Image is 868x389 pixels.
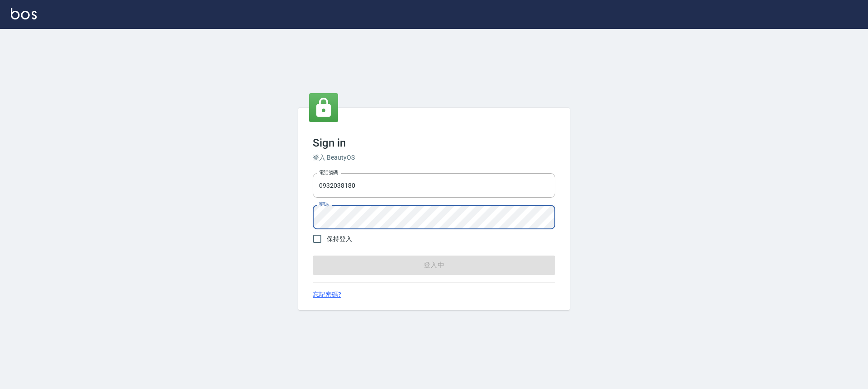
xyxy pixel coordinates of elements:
span: 保持登入 [327,234,352,244]
h3: Sign in [313,137,555,149]
label: 電話號碼 [319,169,338,176]
img: Logo [11,8,37,19]
h6: 登入 BeautyOS [313,153,555,162]
label: 密碼 [319,201,329,208]
a: 忘記密碼? [313,290,341,299]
